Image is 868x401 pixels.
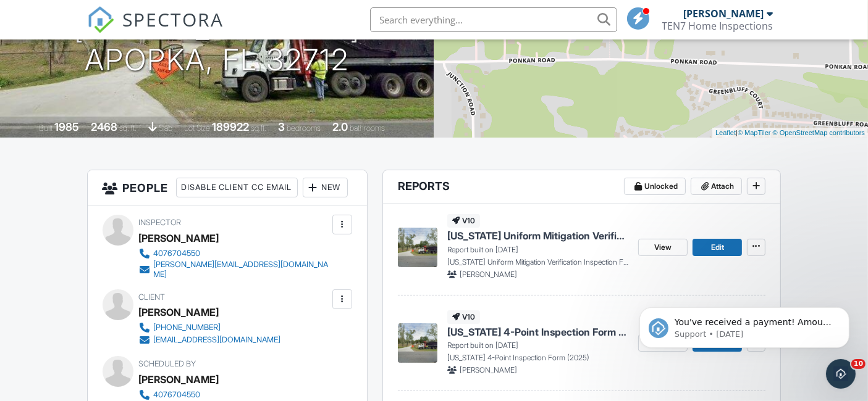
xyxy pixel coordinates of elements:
div: [PERSON_NAME] [139,229,219,247]
span: SPECTORA [123,6,224,32]
div: 1985 [54,120,79,133]
div: Disable Client CC Email [176,178,298,197]
a: [PERSON_NAME][EMAIL_ADDRESS][DOMAIN_NAME] [139,260,329,279]
span: sq.ft. [251,123,266,133]
div: [PERSON_NAME] [139,370,219,389]
a: © OpenStreetMap contributors [773,129,865,136]
div: 4076704550 [154,390,201,400]
span: Lot Size [184,123,210,133]
h3: People [88,170,367,205]
span: 10 [851,359,866,369]
a: [PHONE_NUMBER] [139,321,281,334]
div: 4076704550 [154,249,201,258]
span: sq. ft. [119,123,137,133]
iframe: Intercom live chat [826,359,856,389]
a: 4076704550 [139,247,329,260]
a: © MapTiler [738,129,771,136]
span: Built [39,123,53,133]
div: [PHONE_NUMBER] [154,323,221,333]
div: 3 [278,120,285,133]
img: The Best Home Inspection Software - Spectora [87,6,114,33]
a: SPECTORA [87,17,224,43]
a: Leaflet [715,129,736,136]
div: [PERSON_NAME] [139,303,219,321]
div: | [712,128,868,138]
div: New [303,178,348,197]
div: [PERSON_NAME] [684,7,764,20]
span: slab [159,123,172,133]
div: 2.0 [332,120,348,133]
span: Client [139,292,166,302]
div: TEN7 Home Inspections [662,20,773,32]
div: 2468 [91,120,117,133]
span: bathrooms [350,123,385,133]
div: 189922 [212,120,249,133]
div: [PERSON_NAME][EMAIL_ADDRESS][DOMAIN_NAME] [154,260,329,279]
a: [EMAIL_ADDRESS][DOMAIN_NAME] [139,334,281,346]
a: 4076704550 [139,389,329,401]
span: Inspector [139,218,182,227]
input: Search everything... [370,7,617,32]
h1: [STREET_ADDRESS] Apopka, FL 32712 [74,12,360,77]
span: bedrooms [287,123,321,133]
iframe: Intercom notifications message [621,281,868,368]
div: [EMAIL_ADDRESS][DOMAIN_NAME] [154,335,281,345]
span: You've received a payment! Amount $160.00 Fee $4.70 Net $155.30 Transaction # pi_3SAy2uK7snlDGpRF... [54,36,213,181]
p: Message from Support, sent 4d ago [54,48,213,59]
span: Scheduled By [139,359,196,368]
